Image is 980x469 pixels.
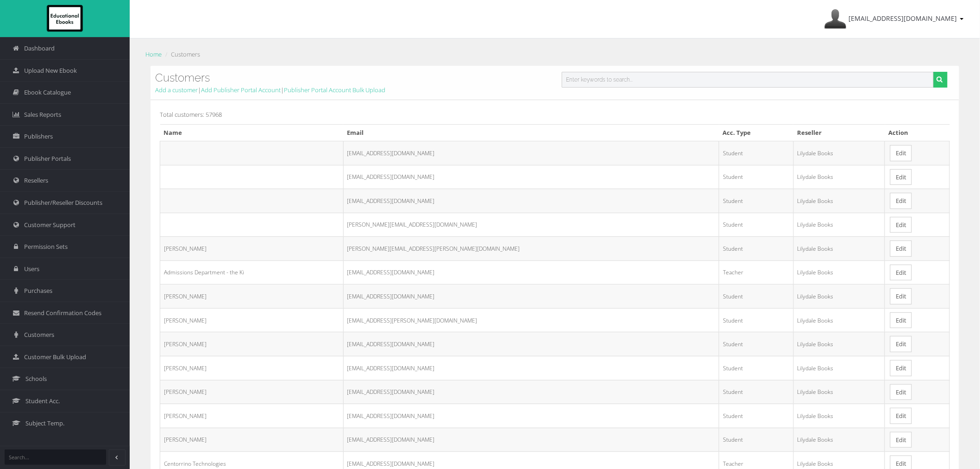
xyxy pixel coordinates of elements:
[343,213,719,237] td: [PERSON_NAME][EMAIL_ADDRESS][DOMAIN_NAME]
[343,356,719,380] td: [EMAIL_ADDRESS][DOMAIN_NAME]
[719,141,793,165] td: Student
[24,198,102,207] span: Publisher/Reseller Discounts
[793,237,885,261] td: Lilydale Books
[890,288,912,304] a: Edit
[890,384,912,400] a: Edit
[890,312,912,329] a: Edit
[719,165,793,189] td: Student
[160,308,344,332] td: [PERSON_NAME]
[343,428,719,452] td: [EMAIL_ADDRESS][DOMAIN_NAME]
[24,66,77,75] span: Upload New Ebook
[24,221,75,229] span: Customer Support
[160,332,344,356] td: [PERSON_NAME]
[793,165,885,189] td: Lilydale Books
[824,8,847,30] img: Avatar
[719,332,793,356] td: Student
[24,353,86,361] span: Customer Bulk Upload
[890,169,912,185] a: Edit
[890,193,912,209] a: Edit
[719,308,793,332] td: Student
[343,189,719,213] td: [EMAIL_ADDRESS][DOMAIN_NAME]
[25,374,47,383] span: Schools
[343,308,719,332] td: [EMAIL_ADDRESS][PERSON_NAME][DOMAIN_NAME]
[793,356,885,380] td: Lilydale Books
[343,285,719,309] td: [EMAIL_ADDRESS][DOMAIN_NAME]
[885,125,950,141] th: Action
[793,213,885,237] td: Lilydale Books
[719,285,793,309] td: Student
[719,404,793,428] td: Student
[849,14,957,23] span: [EMAIL_ADDRESS][DOMAIN_NAME]
[343,404,719,428] td: [EMAIL_ADDRESS][DOMAIN_NAME]
[24,309,101,317] span: Resend Confirmation Codes
[890,265,912,281] a: Edit
[719,428,793,452] td: Student
[284,86,385,94] a: Publisher Portal Account Bulk Upload
[24,88,71,97] span: Ebook Catalogue
[160,260,344,285] td: Admissions Department - the Ki
[719,237,793,261] td: Student
[24,176,48,185] span: Resellers
[793,308,885,332] td: Lilydale Books
[793,332,885,356] td: Lilydale Books
[719,125,793,141] th: Acc. Type
[24,265,39,273] span: Users
[24,110,61,119] span: Sales Reports
[160,125,344,141] th: Name
[343,260,719,285] td: [EMAIL_ADDRESS][DOMAIN_NAME]
[155,86,198,94] a: Add a customer
[793,404,885,428] td: Lilydale Books
[25,397,60,406] span: Student Acc.
[793,141,885,165] td: Lilydale Books
[145,50,162,58] a: Home
[890,145,912,161] a: Edit
[24,330,54,339] span: Customers
[5,450,106,465] input: Search...
[24,132,53,141] span: Publishers
[343,165,719,189] td: [EMAIL_ADDRESS][DOMAIN_NAME]
[719,213,793,237] td: Student
[793,125,885,141] th: Reseller
[719,260,793,285] td: Teacher
[160,428,344,452] td: [PERSON_NAME]
[343,237,719,261] td: [PERSON_NAME][EMAIL_ADDRESS][PERSON_NAME][DOMAIN_NAME]
[163,50,200,59] li: Customers
[160,356,344,380] td: [PERSON_NAME]
[793,285,885,309] td: Lilydale Books
[793,380,885,404] td: Lilydale Books
[160,380,344,404] td: [PERSON_NAME]
[719,356,793,380] td: Student
[719,380,793,404] td: Student
[793,189,885,213] td: Lilydale Books
[160,109,950,120] p: Total customers: 57968
[343,141,719,165] td: [EMAIL_ADDRESS][DOMAIN_NAME]
[24,44,55,53] span: Dashboard
[160,237,344,261] td: [PERSON_NAME]
[201,86,281,94] a: Add Publisher Portal Account
[890,241,912,257] a: Edit
[343,332,719,356] td: [EMAIL_ADDRESS][DOMAIN_NAME]
[160,404,344,428] td: [PERSON_NAME]
[793,428,885,452] td: Lilydale Books
[155,85,955,95] div: | |
[890,217,912,233] a: Edit
[890,360,912,376] a: Edit
[24,154,71,163] span: Publisher Portals
[793,260,885,285] td: Lilydale Books
[24,286,52,295] span: Purchases
[890,336,912,352] a: Edit
[890,432,912,448] a: Edit
[343,380,719,404] td: [EMAIL_ADDRESS][DOMAIN_NAME]
[25,419,64,428] span: Subject Temp.
[24,242,68,251] span: Permission Sets
[160,285,344,309] td: [PERSON_NAME]
[343,125,719,141] th: Email
[719,189,793,213] td: Student
[155,72,955,84] h3: Customers
[890,408,912,424] a: Edit
[562,72,934,88] input: Enter keywords to search...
